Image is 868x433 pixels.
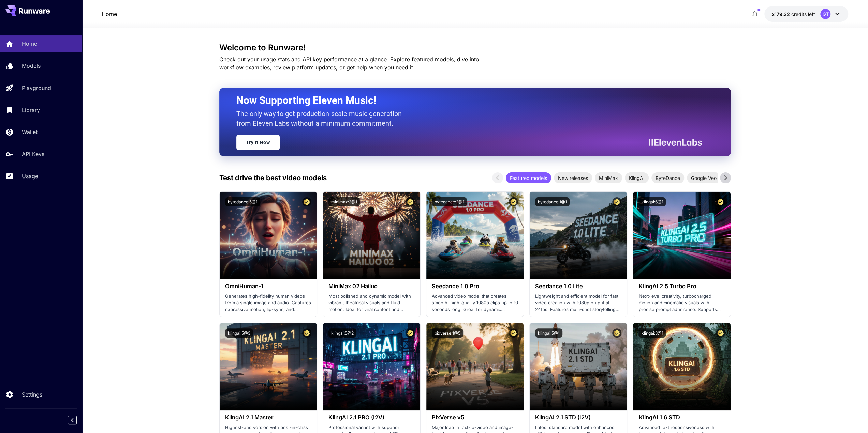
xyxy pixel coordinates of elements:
[302,197,311,206] button: Certified Model – Vetted for best performance and includes a commercial license.
[406,197,415,206] button: Certified Model – Vetted for best performance and includes a commercial license.
[638,197,666,206] button: klingai:6@1
[73,414,82,426] div: Collapse sidebar
[509,328,518,338] button: Certified Model – Vetted for best performance and includes a commercial license.
[651,172,684,183] div: ByteDance
[595,172,622,183] div: MiniMax
[612,197,621,206] button: Certified Model – Vetted for best performance and includes a commercial license.
[716,197,725,206] button: Certified Model – Vetted for best performance and includes a commercial license.
[687,174,721,182] span: Google Veo
[323,323,420,410] img: alt
[236,135,280,150] a: Try It Now
[22,84,51,92] p: Playground
[530,323,627,410] img: alt
[764,6,848,22] button: $179.31618GT
[432,328,463,338] button: pixverse:1@5
[530,192,627,279] img: alt
[225,283,311,290] h3: OmniHuman‑1
[220,192,317,279] img: alt
[506,172,551,183] div: Featured models
[102,10,117,18] a: Home
[22,390,42,399] p: Settings
[535,414,621,421] h3: KlingAI 2.1 STD (I2V)
[22,62,41,70] p: Models
[328,197,360,206] button: minimax:3@1
[225,197,260,206] button: bytedance:5@1
[432,283,518,290] h3: Seedance 1.0 Pro
[612,328,621,338] button: Certified Model – Vetted for best performance and includes a commercial license.
[225,293,311,313] p: Generates high-fidelity human videos from a single image and audio. Captures expressive motion, l...
[323,192,420,279] img: alt
[820,9,830,19] div: GT
[535,283,621,290] h3: Seedance 1.0 Lite
[220,323,317,410] img: alt
[22,106,40,114] p: Library
[22,128,38,136] p: Wallet
[509,197,518,206] button: Certified Model – Vetted for best performance and includes a commercial license.
[432,414,518,421] h3: PixVerse v5
[225,414,311,421] h3: KlingAI 2.1 Master
[687,172,721,183] div: Google Veo
[638,293,725,313] p: Next‑level creativity, turbocharged motion and cinematic visuals with precise prompt adherence. S...
[328,328,356,338] button: klingai:5@2
[638,328,666,338] button: klingai:3@1
[22,172,38,180] p: Usage
[554,174,592,182] span: New releases
[219,43,731,52] h3: Welcome to Runware!
[102,10,117,18] nav: breadcrumb
[432,197,467,206] button: bytedance:2@1
[506,174,551,182] span: Featured models
[625,174,649,182] span: KlingAI
[68,416,77,424] button: Collapse sidebar
[595,174,622,182] span: MiniMax
[219,173,327,183] p: Test drive the best video models
[771,11,815,18] div: $179.31618
[633,323,730,410] img: alt
[22,150,44,158] p: API Keys
[625,172,649,183] div: KlingAI
[426,192,524,279] img: alt
[638,283,725,290] h3: KlingAI 2.5 Turbo Pro
[432,293,518,313] p: Advanced video model that creates smooth, high-quality 1080p clips up to 10 seconds long. Great f...
[535,328,562,338] button: klingai:5@1
[426,323,524,410] img: alt
[302,328,311,338] button: Certified Model – Vetted for best performance and includes a commercial license.
[219,56,479,71] span: Check out your usage stats and API key performance at a glance. Explore featured models, dive int...
[328,283,415,290] h3: MiniMax 02 Hailuo
[651,174,684,182] span: ByteDance
[535,197,570,206] button: bytedance:1@1
[328,293,415,313] p: Most polished and dynamic model with vibrant, theatrical visuals and fluid motion. Ideal for vira...
[791,11,815,17] span: credits left
[406,328,415,338] button: Certified Model – Vetted for best performance and includes a commercial license.
[638,414,725,421] h3: KlingAI 1.6 STD
[236,109,407,128] p: The only way to get production-scale music generation from Eleven Labs without a minimum commitment.
[225,328,253,338] button: klingai:5@3
[771,11,791,17] span: $179.32
[236,94,697,107] h2: Now Supporting Eleven Music!
[554,172,592,183] div: New releases
[535,293,621,313] p: Lightweight and efficient model for fast video creation with 1080p output at 24fps. Features mult...
[633,192,730,279] img: alt
[716,328,725,338] button: Certified Model – Vetted for best performance and includes a commercial license.
[22,40,37,48] p: Home
[328,414,415,421] h3: KlingAI 2.1 PRO (I2V)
